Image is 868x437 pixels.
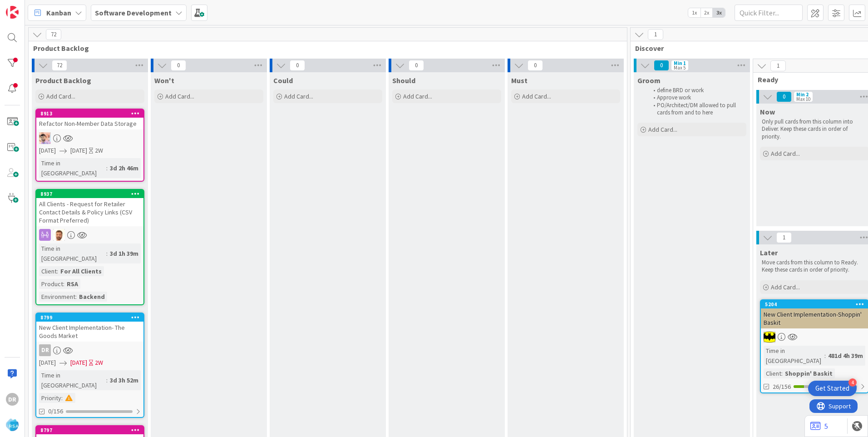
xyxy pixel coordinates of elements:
[403,92,432,100] span: Add Card...
[773,382,791,392] span: 26/156
[648,102,745,117] li: PO/Architect/DM allowed to pull cards from and to here
[36,313,143,342] div: 8799New Client Implementation- The Goods Market
[95,358,103,367] div: 2W
[39,132,51,144] img: RS
[762,259,867,274] p: Move cards from this column to Ready. Keep these cards in order of priority.
[36,426,143,434] div: 8797
[761,308,868,328] div: New Client Implementation-Shoppin' Baskit
[781,368,783,378] span: :
[36,313,143,322] div: 8799
[39,344,51,356] div: DR
[39,279,63,289] div: Product
[39,393,61,403] div: Priority
[154,76,174,85] span: Won't
[528,60,543,71] span: 0
[760,107,775,116] span: Now
[810,421,828,432] a: 5
[52,60,67,71] span: 72
[735,5,803,21] input: Quick Filter...
[848,378,857,387] div: 4
[106,163,108,173] span: :
[57,266,58,276] span: :
[776,91,792,102] span: 0
[815,384,849,393] div: Get Started
[36,344,143,356] div: DR
[648,29,663,40] span: 1
[39,292,75,302] div: Environment
[35,76,91,85] span: Product Backlog
[36,190,143,226] div: 8937All Clients - Request for Retailer Contact Details & Policy Links (CSV Format Preferred)
[764,331,775,343] img: AC
[776,232,792,243] span: 1
[762,118,867,140] p: Only pull cards from this column into Deliver. Keep these cards in order of priority.
[771,283,800,291] span: Add Card...
[36,109,143,129] div: 8913Refactor Non-Member Data Storage
[39,370,106,390] div: Time in [GEOGRAPHIC_DATA]
[95,146,103,155] div: 2W
[392,76,415,85] span: Should
[761,300,868,328] div: 5204New Client Implementation-Shoppin' Baskit
[106,248,108,258] span: :
[77,292,107,302] div: Backend
[39,243,106,263] div: Time in [GEOGRAPHIC_DATA]
[6,393,19,406] div: DR
[48,407,63,416] span: 0/156
[674,65,686,70] div: Max 5
[35,313,144,418] a: 8799New Client Implementation- The Goods MarketDR[DATE][DATE]2WTime in [GEOGRAPHIC_DATA]:3d 3h 52...
[770,60,786,71] span: 1
[826,351,865,361] div: 481d 4h 39m
[290,60,305,71] span: 0
[75,292,77,302] span: :
[6,6,19,19] img: Visit kanbanzone.com
[36,322,143,342] div: New Client Implementation- The Goods Market
[796,92,809,97] div: Min 2
[39,358,56,367] span: [DATE]
[106,375,108,385] span: :
[39,158,106,178] div: Time in [GEOGRAPHIC_DATA]
[36,229,143,241] div: AS
[284,92,313,100] span: Add Card...
[108,248,141,258] div: 3d 1h 39m
[771,149,800,158] span: Add Card...
[635,44,868,53] span: Discover
[35,189,144,305] a: 8937All Clients - Request for Retailer Contact Details & Policy Links (CSV Format Preferred)ASTim...
[700,8,713,17] span: 2x
[58,266,104,276] div: For All Clients
[63,279,64,289] span: :
[796,97,810,101] div: Max 10
[36,109,143,118] div: 8913
[522,92,551,100] span: Add Card...
[61,393,63,403] span: :
[648,87,745,94] li: define BRD or work
[783,368,835,378] div: Shoppin' Baskit
[70,358,87,367] span: [DATE]
[764,346,824,366] div: Time in [GEOGRAPHIC_DATA]
[761,331,868,343] div: AC
[674,61,686,65] div: Min 1
[36,198,143,226] div: All Clients - Request for Retailer Contact Details & Policy Links (CSV Format Preferred)
[758,75,864,84] span: Ready
[95,8,172,17] b: Software Development
[760,248,778,257] span: Later
[36,132,143,144] div: RS
[46,92,75,100] span: Add Card...
[713,8,725,17] span: 3x
[273,76,293,85] span: Could
[35,109,144,182] a: 8913Refactor Non-Member Data StorageRS[DATE][DATE]2WTime in [GEOGRAPHIC_DATA]:3d 2h 46m
[64,279,80,289] div: RSA
[108,375,141,385] div: 3d 3h 52m
[409,60,424,71] span: 0
[40,191,143,197] div: 8937
[40,427,143,433] div: 8797
[648,125,677,134] span: Add Card...
[808,381,857,396] div: Open Get Started checklist, remaining modules: 4
[19,1,41,12] span: Support
[36,190,143,198] div: 8937
[6,418,19,431] img: avatar
[39,266,57,276] div: Client
[765,301,868,308] div: 5204
[761,300,868,308] div: 5204
[637,76,661,85] span: Groom
[688,8,700,17] span: 1x
[40,314,143,321] div: 8799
